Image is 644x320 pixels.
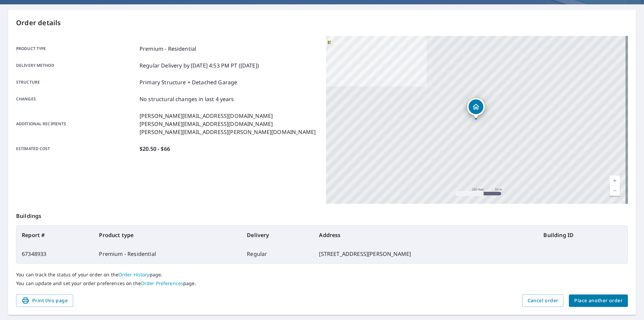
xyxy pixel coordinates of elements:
p: You can track the status of your order on the page. [16,272,628,278]
th: Address [314,226,538,244]
td: 67348933 [16,244,94,263]
p: [PERSON_NAME][EMAIL_ADDRESS][PERSON_NAME][DOMAIN_NAME] [140,128,316,136]
a: Current Level 17, Zoom Out [610,186,620,196]
p: $20.50 - $66 [140,145,170,153]
p: Order details [16,18,628,28]
span: Cancel order [528,296,558,305]
p: [PERSON_NAME][EMAIL_ADDRESS][DOMAIN_NAME] [140,112,316,120]
p: Regular Delivery by [DATE] 4:53 PM PT ([DATE]) [140,61,259,70]
span: Print this page [21,296,68,305]
p: You can update and set your order preferences on the page. [16,280,628,286]
p: Primary Structure + Detached Garage [140,78,237,86]
p: Additional recipients [16,112,137,136]
p: No structural changes in last 4 years [140,95,234,103]
td: Premium - Residential [94,244,241,263]
p: Structure [16,78,137,86]
th: Delivery [241,226,314,244]
button: Print this page [16,294,73,307]
p: Estimated cost [16,145,137,153]
p: Buildings [16,204,628,225]
p: Delivery method [16,61,137,70]
th: Product type [94,226,241,244]
th: Building ID [538,226,628,244]
td: [STREET_ADDRESS][PERSON_NAME] [314,244,538,263]
a: Current Level 17, Zoom In [610,176,620,186]
button: Place another order [569,294,628,307]
button: Cancel order [522,294,564,307]
p: Product type [16,45,137,53]
span: Place another order [574,296,623,305]
a: Order History [118,271,150,278]
p: [PERSON_NAME][EMAIL_ADDRESS][DOMAIN_NAME] [140,120,316,128]
a: Order Preferences [141,280,183,286]
th: Report # [16,226,94,244]
td: Regular [241,244,314,263]
p: Changes [16,95,137,103]
div: Dropped pin, building 1, Residential property, 32 Barto Dr Saint Louis, MO 63135 [467,98,485,119]
p: Premium - Residential [140,45,196,53]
